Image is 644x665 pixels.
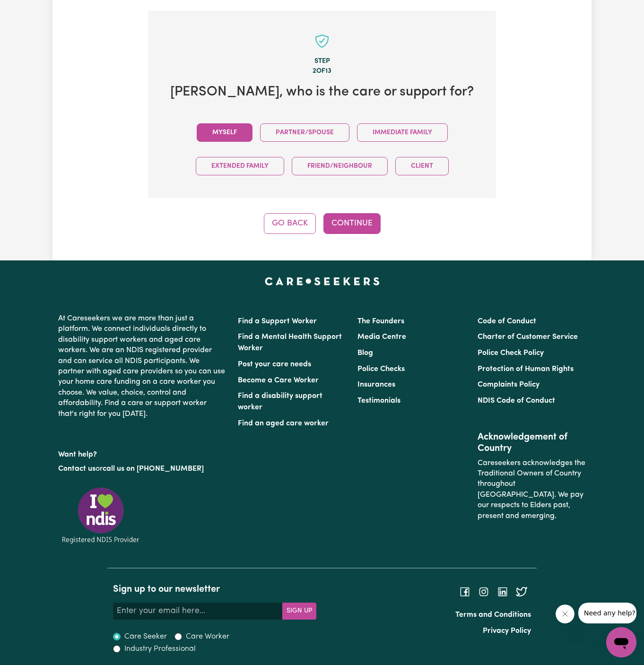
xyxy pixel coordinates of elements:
a: Find a Support Worker [238,318,317,325]
a: Contact us [58,465,96,473]
p: or [58,460,226,478]
p: Want help? [58,446,226,460]
a: Complaints Policy [478,381,540,389]
label: Industry Professional [124,643,196,655]
a: Police Checks [357,365,405,373]
label: Care Worker [186,631,229,642]
h2: Acknowledgement of Country [478,432,586,454]
a: Follow Careseekers on Facebook [459,588,470,596]
a: Terms and Conditions [455,611,531,619]
div: Step [163,56,481,67]
a: Code of Conduct [478,318,536,325]
a: Follow Careseekers on LinkedIn [497,588,508,596]
iframe: Message from company [578,603,636,623]
input: Enter your email here... [113,603,283,620]
a: Privacy Policy [483,627,531,635]
button: Myself [197,123,252,142]
button: Extended Family [196,157,284,175]
a: Find an aged care worker [238,420,329,427]
a: call us on [PHONE_NUMBER] [103,465,204,473]
a: Careseekers home page [265,277,380,285]
a: Testimonials [357,397,400,405]
h2: [PERSON_NAME] , who is the care or support for? [163,84,481,101]
button: Client [395,157,449,175]
button: Go Back [264,213,316,234]
a: Charter of Customer Service [478,333,578,341]
p: At Careseekers we are more than just a platform. We connect individuals directly to disability su... [58,310,226,423]
button: Continue [323,213,381,234]
a: Post your care needs [238,361,311,368]
a: Follow Careseekers on Twitter [516,588,527,596]
a: Media Centre [357,333,406,341]
button: Subscribe [282,603,316,620]
a: The Founders [357,318,404,325]
div: 2 of 13 [163,66,481,77]
label: Care Seeker [124,631,167,642]
a: Find a disability support worker [238,392,322,411]
a: Blog [357,349,373,357]
a: Become a Care Worker [238,377,319,384]
button: Partner/Spouse [260,123,349,142]
a: Find a Mental Health Support Worker [238,333,342,352]
a: Insurances [357,381,395,389]
a: Protection of Human Rights [478,365,574,373]
p: Careseekers acknowledges the Traditional Owners of Country throughout [GEOGRAPHIC_DATA]. We pay o... [478,454,586,525]
button: Friend/Neighbour [292,157,388,175]
button: Immediate Family [357,123,448,142]
a: NDIS Code of Conduct [478,397,555,405]
a: Police Check Policy [478,349,544,357]
iframe: Button to launch messaging window [606,627,636,657]
iframe: Close message [556,605,574,623]
img: Registered NDIS provider [58,486,143,545]
a: Follow Careseekers on Instagram [478,588,489,596]
h2: Sign up to our newsletter [113,584,316,595]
